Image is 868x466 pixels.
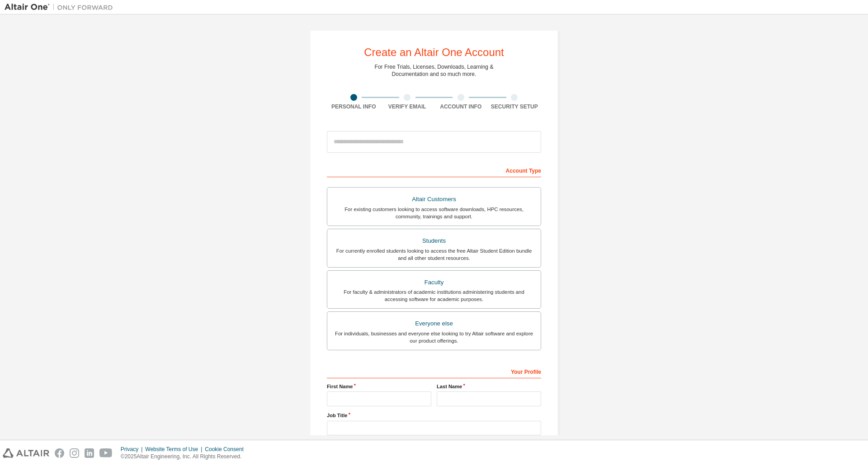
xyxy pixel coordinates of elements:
div: Personal Info [327,103,381,110]
div: Cookie Consent [205,446,249,453]
div: Your Profile [327,364,541,378]
div: Verify Email [381,103,434,110]
label: Last Name [437,383,541,390]
div: Security Setup [488,103,542,110]
div: Website Terms of Use [145,446,205,453]
div: Everyone else [333,317,535,330]
img: altair_logo.svg [3,448,49,458]
div: Create an Altair One Account [364,47,504,58]
img: facebook.svg [55,448,64,458]
div: For existing customers looking to access software downloads, HPC resources, community, trainings ... [333,206,535,220]
img: instagram.svg [70,448,79,458]
p: © 2025 Altair Engineering, Inc. All Rights Reserved. [121,453,249,461]
div: Account Info [434,103,488,110]
div: Altair Customers [333,193,535,206]
img: youtube.svg [99,448,113,458]
label: First Name [327,383,431,390]
div: For individuals, businesses and everyone else looking to try Altair software and explore our prod... [333,330,535,344]
div: Privacy [121,446,145,453]
img: linkedin.svg [85,448,94,458]
div: For Free Trials, Licenses, Downloads, Learning & Documentation and so much more. [375,63,494,78]
img: Altair One [5,3,118,12]
div: Students [333,235,535,247]
div: Account Type [327,163,541,177]
div: For faculty & administrators of academic institutions administering students and accessing softwa... [333,288,535,303]
div: Faculty [333,276,535,289]
div: For currently enrolled students looking to access the free Altair Student Edition bundle and all ... [333,247,535,262]
label: Job Title [327,412,541,419]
